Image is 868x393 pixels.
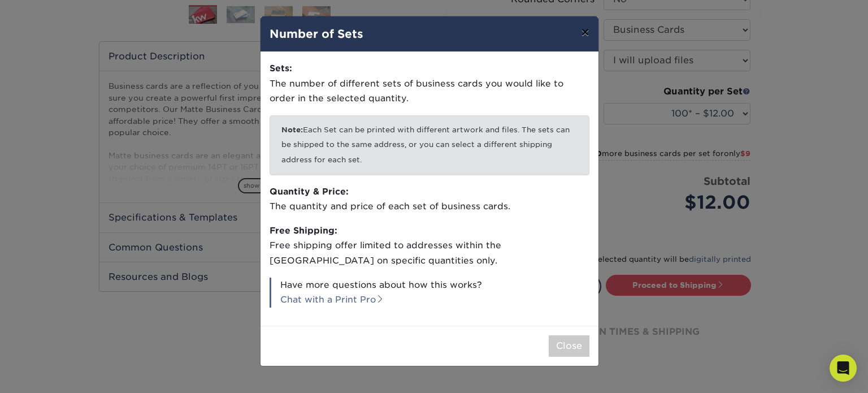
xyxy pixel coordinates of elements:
[270,63,292,74] strong: Sets:
[270,25,589,42] h4: Number of Sets
[270,278,589,308] p: Have more questions about how this works?
[270,223,589,269] p: Free shipping offer limited to addresses within the [GEOGRAPHIC_DATA] on specific quantities only.
[270,184,589,214] p: The quantity and price of each set of business cards.
[549,335,589,357] button: Close
[270,61,589,106] p: The number of different sets of business cards you would like to order in the selected quantity.
[270,186,349,197] strong: Quantity & Price:
[270,225,337,236] strong: Free Shipping:
[572,16,598,48] button: ×
[280,294,384,305] a: Chat with a Print Pro
[270,115,589,175] p: Each Set can be printed with different artwork and files. The sets can be shipped to the same add...
[830,355,857,382] div: Open Intercom Messenger
[281,126,303,134] b: Note:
